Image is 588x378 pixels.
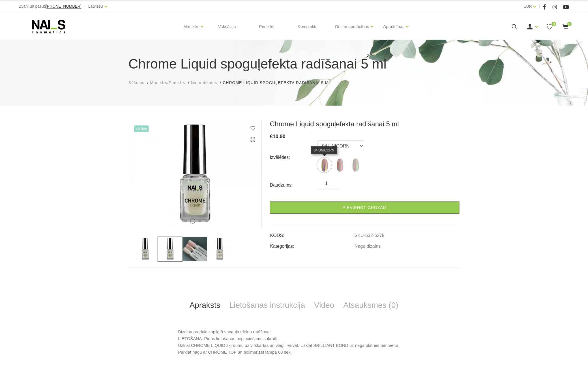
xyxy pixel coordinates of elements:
[185,296,225,315] a: Apraksts
[293,13,321,40] a: Komplekti
[270,202,460,214] a: Pievienot grozam
[128,54,460,74] h1: Chrome Liquid spoguļefekta radīšanai 5 ml
[88,3,103,10] a: Latviešu
[335,15,369,38] a: Online apmācības
[128,80,145,85] span: Sākums
[223,80,337,86] li: Chrome Liquid spoguļefekta radīšanai 5 ml
[134,125,149,132] span: +Video
[524,3,532,10] a: EUR
[355,244,381,249] a: Nagu dizains
[270,181,317,190] div: Daudzums:
[191,80,217,85] span: Nagu dizains
[183,237,207,262] img: ...
[225,296,310,315] a: Lietošanas instrukcija
[128,120,261,228] img: ...
[214,13,241,40] a: Vaksācija
[539,3,540,10] span: |
[190,219,195,224] button: 2 of 4
[183,15,199,38] a: Manikīrs
[270,134,273,139] span: €
[552,22,556,26] span: 0
[205,220,208,223] button: 4 of 4
[46,4,81,8] a: [PHONE_NUMBER]
[273,134,286,139] span: 10.90
[184,220,187,223] button: 1 of 4
[19,3,81,10] div: Zvani un pasūti
[128,80,145,86] a: Sākums
[150,80,185,86] a: Manikīrs/Pedikīrs
[255,13,279,40] a: Pedikīrs
[310,296,339,315] a: Video
[339,296,403,315] a: Atsauksmes (0)
[133,237,158,262] img: ...
[198,220,201,223] button: 3 of 4
[158,237,183,262] img: ...
[546,23,553,30] a: 0
[383,15,405,38] a: Apmācības
[150,80,185,85] span: Manikīrs/Pedikīrs
[270,239,354,250] td: Kategorijas:
[333,158,347,172] img: ...
[355,233,385,238] a: SKU-632-6278
[562,23,569,30] a: 0
[178,328,410,356] p: Dizaina produkts spilgtā spoguļa efekta radīšanai. LIETOŠANA: Pirms lietošanas nepieciešams sakra...
[270,120,460,128] h3: Chrome Liquid spoguļefekta radīšanai 5 ml
[270,228,354,239] td: KODS:
[317,158,332,172] img: ...
[207,237,232,262] img: ...
[270,153,317,162] div: Izvēlēties:
[567,22,572,26] span: 0
[349,158,363,172] img: ...
[191,80,217,86] a: Nagu dizains
[84,3,85,10] span: |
